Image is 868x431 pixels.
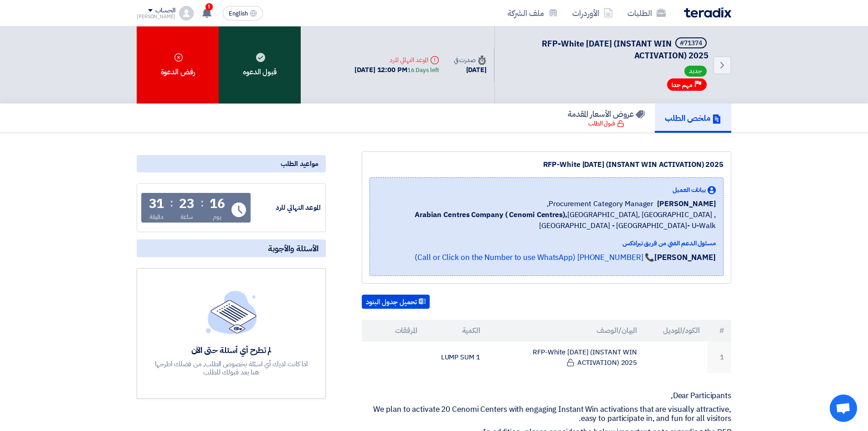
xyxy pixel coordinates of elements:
button: تحميل جدول البنود [362,295,430,309]
div: دقيقة [149,212,164,222]
div: قبول الطلب [588,119,624,128]
strong: [PERSON_NAME] [654,252,716,263]
div: RFP-White [DATE] (INSTANT WIN ACTIVATION) 2025 [370,159,724,170]
div: 16 Days left [407,66,439,75]
div: قبول الدعوه [219,26,301,104]
a: ملخص الطلب [655,104,731,133]
td: 1 [707,342,731,373]
h5: عروض الأسعار المقدمة [568,109,645,119]
span: English [229,10,248,17]
div: الموعد النهائي للرد [252,203,321,213]
div: لم تطرح أي أسئلة حتى الآن [154,345,309,355]
td: RFP-White [DATE] (INSTANT WIN ACTIVATION) 2025 [488,342,645,373]
h5: RFP-White Friday (INSTANT WIN ACTIVATION) 2025 [506,37,709,61]
div: : [170,195,173,211]
div: 16 [210,197,225,210]
span: RFP-White [DATE] (INSTANT WIN ACTIVATION) 2025 [542,37,709,62]
span: Procurement Category Manager, [547,198,653,209]
span: جديد [684,66,707,77]
span: [GEOGRAPHIC_DATA], [GEOGRAPHIC_DATA] ,[GEOGRAPHIC_DATA] - [GEOGRAPHIC_DATA]- U-Walk [377,209,716,231]
p: Dear Participants, [362,391,731,400]
p: We plan to activate 20 Cenomi Centers with engaging Instant Win activations that are visually att... [362,405,731,423]
div: 23 [179,197,195,210]
th: المرفقات [362,320,425,342]
div: Open chat [830,395,857,422]
b: Arabian Centres Company ( Cenomi Centres), [415,209,567,220]
div: الحساب [155,7,175,15]
div: يوم [213,212,221,222]
span: [PERSON_NAME] [657,198,716,209]
div: ساعة [180,212,194,222]
span: بيانات العميل [673,185,706,195]
div: #71374 [680,40,702,47]
div: : [200,195,204,211]
div: [DATE] 12:00 PM [354,65,439,75]
a: الأوردرات [565,2,620,24]
div: مواعيد الطلب [137,155,326,172]
th: الكمية [425,320,488,342]
th: # [707,320,731,342]
div: 31 [149,197,164,210]
div: رفض الدعوة [137,26,219,104]
div: الموعد النهائي للرد [354,55,439,65]
a: عروض الأسعار المقدمة قبول الطلب [558,104,655,133]
span: 1 [205,3,213,10]
a: 📞 [PHONE_NUMBER] (Call or Click on the Number to use WhatsApp) [415,252,654,263]
div: اذا كانت لديك أي اسئلة بخصوص الطلب, من فضلك اطرحها هنا بعد قبولك للطلب [154,360,309,376]
td: 1 LUMP SUM [425,342,488,373]
th: الكود/الموديل [644,320,707,342]
button: English [223,6,263,21]
div: [PERSON_NAME] [137,14,175,19]
img: empty_state_list.svg [206,291,257,333]
th: البيان/الوصف [488,320,645,342]
span: الأسئلة والأجوبة [268,243,318,254]
a: ملف الشركة [500,2,565,24]
img: profile_test.png [179,6,194,21]
div: [DATE] [454,65,487,75]
div: صدرت في [454,55,487,65]
img: Teradix logo [684,7,731,18]
span: مهم جدا [672,81,693,89]
h5: ملخص الطلب [665,113,721,123]
a: الطلبات [620,2,673,24]
div: مسئول الدعم الفني من فريق تيرادكس [377,239,716,248]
